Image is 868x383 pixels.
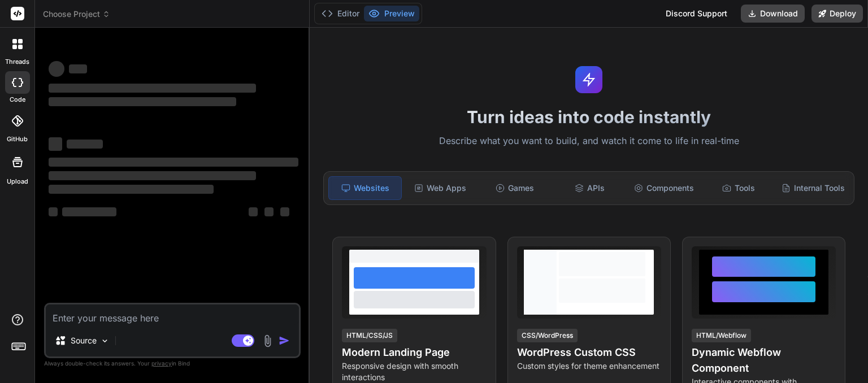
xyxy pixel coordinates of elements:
div: Discord Support [659,5,734,23]
button: Download [741,5,805,23]
button: Editor [317,6,364,21]
h4: Modern Landing Page [342,345,486,360]
span: ‌ [49,137,62,151]
span: ‌ [280,207,289,216]
label: GitHub [7,134,28,144]
span: privacy [151,360,172,367]
img: Pick Models [100,336,110,346]
p: Responsive design with smooth interactions [342,360,486,383]
h4: WordPress Custom CSS [517,345,661,360]
div: CSS/WordPress [517,329,578,342]
span: ‌ [49,84,256,93]
span: ‌ [49,158,298,167]
span: ‌ [67,140,103,149]
span: ‌ [264,207,274,216]
div: Components [628,176,700,200]
label: Upload [7,177,28,186]
div: Web Apps [404,176,476,200]
div: Games [479,176,551,200]
h4: Dynamic Webflow Component [692,345,836,376]
p: Always double-check its answers. Your in Bind [44,358,301,369]
h1: Turn ideas into code instantly [316,107,861,127]
p: Describe what you want to build, and watch it come to life in real-time [316,134,861,149]
label: threads [5,57,29,67]
span: ‌ [249,207,258,216]
div: Websites [328,176,402,200]
button: Preview [364,6,419,21]
span: ‌ [49,207,58,216]
div: Tools [702,176,775,200]
div: APIs [553,176,626,200]
div: HTML/Webflow [692,329,751,342]
div: HTML/CSS/JS [342,329,397,342]
span: ‌ [49,171,256,180]
p: Source [71,335,97,346]
span: ‌ [49,61,64,77]
label: code [10,95,25,105]
span: Choose Project [43,8,110,20]
span: ‌ [69,64,87,73]
img: icon [279,335,290,346]
span: ‌ [62,207,116,216]
img: attachment [261,334,274,347]
button: Deploy [811,5,863,23]
span: ‌ [49,185,214,194]
div: Internal Tools [777,176,849,200]
span: ‌ [49,97,236,106]
p: Custom styles for theme enhancement [517,360,661,372]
